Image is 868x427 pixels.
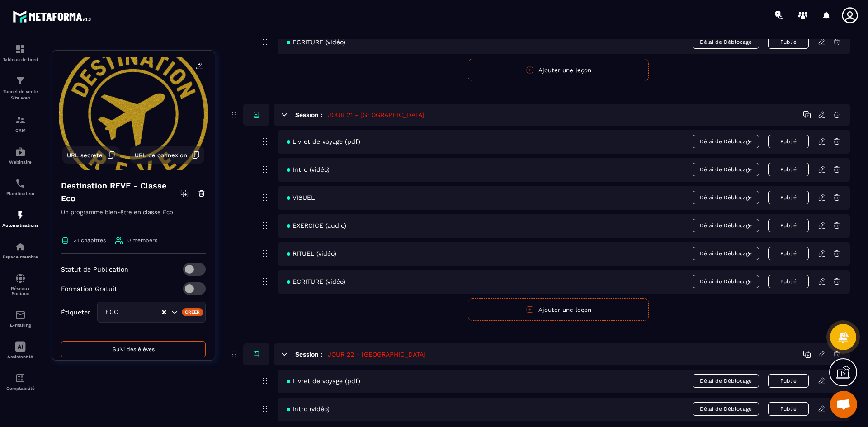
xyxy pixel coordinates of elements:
img: scheduler [15,178,26,189]
img: formation [15,115,26,126]
a: automationsautomationsEspace membre [2,235,38,266]
span: Livret de voyage (pdf) [287,377,360,385]
button: Publié [768,35,809,49]
span: 0 members [127,237,157,244]
h6: Session : [295,111,322,118]
img: background [59,57,208,170]
span: Délai de Déblocage [693,135,759,148]
span: ECRITURE (vidéo) [287,278,345,285]
p: Assistant IA [2,354,38,359]
p: Planificateur [2,191,38,196]
button: Publié [768,163,809,176]
p: Réseaux Sociaux [2,286,38,296]
h5: JOUR 21 - [GEOGRAPHIC_DATA] [328,110,424,119]
img: automations [15,210,26,221]
p: Webinaire [2,160,38,164]
img: logo [13,8,94,25]
div: Créer [182,308,204,316]
button: Clear Selected [162,309,166,316]
input: Search for option [135,307,161,317]
button: Publié [768,402,809,416]
span: VISUEL [287,194,315,201]
img: formation [15,75,26,86]
span: EXERCICE (audio) [287,222,346,229]
button: Ajouter une leçon [468,298,649,321]
span: URL de connexion [135,152,187,159]
div: Ouvrir le chat [830,391,857,418]
span: Suivi des élèves [113,346,155,352]
button: Publié [768,191,809,204]
span: Délai de Déblocage [693,219,759,232]
button: URL de connexion [130,146,204,164]
button: Ajouter une leçon [468,59,649,81]
span: RITUEL (vidéo) [287,250,336,257]
span: Intro (vidéo) [287,405,330,413]
p: Formation Gratuit [61,285,117,292]
span: Délai de Déblocage [693,275,759,288]
img: automations [15,241,26,252]
span: ECRITURE (vidéo) [287,38,345,46]
button: Publié [768,219,809,232]
p: Automatisations [2,223,38,228]
span: Intro (vidéo) [287,166,330,173]
button: Publié [768,275,809,288]
a: social-networksocial-networkRéseaux Sociaux [2,266,38,303]
span: ECO [103,307,135,317]
span: Délai de Déblocage [693,247,759,260]
p: Espace membre [2,254,38,259]
span: Délai de Déblocage [693,163,759,176]
a: formationformationTableau de bord [2,37,38,69]
p: Comptabilité [2,386,38,391]
a: schedulerschedulerPlanificateur [2,171,38,203]
a: emailemailE-mailing [2,303,38,334]
span: Délai de Déblocage [693,191,759,204]
p: Statut de Publication [61,266,128,273]
button: Publié [768,135,809,148]
button: Publié [768,247,809,260]
div: Search for option [97,302,206,323]
h4: Destination REVE - Classe Eco [61,179,180,205]
button: Suivi des élèves [61,341,206,357]
a: Assistant IA [2,334,38,366]
p: Étiqueter [61,309,90,316]
a: automationsautomationsAutomatisations [2,203,38,235]
img: social-network [15,273,26,284]
img: automations [15,146,26,157]
a: formationformationTunnel de vente Site web [2,69,38,108]
p: Tunnel de vente Site web [2,89,38,101]
img: email [15,310,26,320]
img: formation [15,44,26,55]
span: URL secrète [67,152,103,159]
span: Délai de Déblocage [693,402,759,416]
span: Délai de Déblocage [693,374,759,388]
button: Publié [768,374,809,388]
button: URL secrète [62,146,120,164]
img: accountant [15,373,26,384]
a: formationformationCRM [2,108,38,140]
h5: JOUR 22 - [GEOGRAPHIC_DATA] [328,350,425,359]
p: E-mailing [2,323,38,328]
span: 31 chapitres [74,237,106,244]
a: accountantaccountantComptabilité [2,366,38,398]
a: automationsautomationsWebinaire [2,140,38,171]
p: Un programme bien-être en classe Eco [61,207,206,227]
span: Délai de Déblocage [693,35,759,49]
p: CRM [2,128,38,133]
h6: Session : [295,351,322,358]
span: Livret de voyage (pdf) [287,138,360,145]
p: Tableau de bord [2,57,38,62]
